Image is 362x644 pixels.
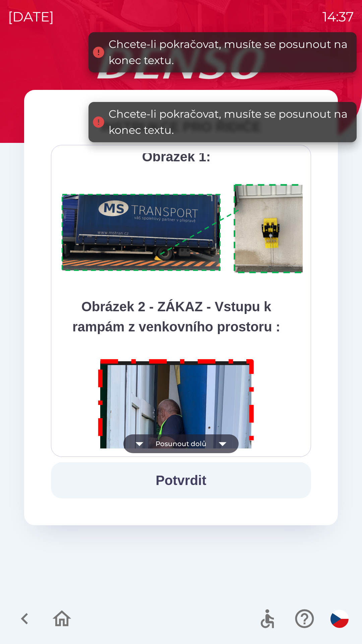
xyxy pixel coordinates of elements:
[322,7,354,27] p: 14:37
[51,462,311,498] button: Potvrdit
[24,47,338,79] img: Logo
[8,7,54,27] p: [DATE]
[90,350,262,597] img: M8MNayrTL6gAAAABJRU5ErkJggg==
[59,180,319,278] img: A1ym8hFSA0ukAAAAAElFTkSuQmCC
[51,117,311,137] div: INSTRUKCE PRO ŘIDIČE
[109,36,350,68] div: Chcete-li pokračovat, musíte se posunout na konec textu.
[123,434,239,453] button: Posunout dolů
[109,106,350,138] div: Chcete-li pokračovat, musíte se posunout na konec textu.
[142,149,211,164] strong: Obrázek 1:
[330,610,349,628] img: cs flag
[72,299,280,334] strong: Obrázek 2 - ZÁKAZ - Vstupu k rampám z venkovního prostoru :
